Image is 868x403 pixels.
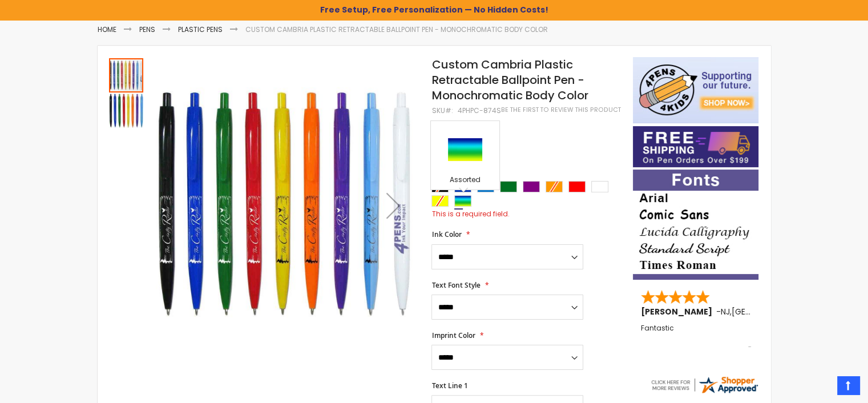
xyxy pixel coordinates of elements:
[454,195,471,207] div: Assorted
[109,57,144,92] div: Custom Cambria Plastic Retractable Ballpoint Pen - Monochromatic Body Color
[434,175,496,187] div: Assorted
[431,57,588,103] span: Custom Cambria Plastic Retractable Ballpoint Pen - Monochromatic Body Color
[431,280,480,290] span: Text Font Style
[139,25,155,34] a: Pens
[774,372,868,403] iframe: Google Customer Reviews
[649,374,759,395] img: 4pens.com widget logo
[245,25,548,34] li: Custom Cambria Plastic Retractable Ballpoint Pen - Monochromatic Body Color
[633,170,758,280] img: font-personalization-examples
[109,92,143,128] div: Custom Cambria Plastic Retractable Ballpoint Pen - Monochromatic Body Color
[641,306,716,317] span: [PERSON_NAME]
[431,106,453,115] strong: SKU
[98,25,116,34] a: Home
[109,94,143,128] img: Custom Cambria Plastic Retractable Ballpoint Pen - Monochromatic Body Color
[633,57,758,123] img: 4pens 4 kids
[732,306,815,317] span: [GEOGRAPHIC_DATA]
[431,120,463,130] span: In stock
[431,229,461,239] span: Ink Color
[523,181,540,192] div: Purple
[178,25,223,34] a: Plastic Pens
[649,388,759,397] a: 4pens.com certificate URL
[641,324,752,349] div: Fantastic
[370,57,416,353] div: Next
[431,209,621,219] div: This is a required field.
[716,306,815,317] span: - ,
[633,126,758,167] img: Free shipping on orders over $199
[500,181,517,192] div: Green
[500,106,620,114] a: Be the first to review this product
[431,331,475,340] span: Imprint Color
[568,181,586,192] div: Red
[155,74,416,335] img: Custom Cambria Plastic Retractable Ballpoint Pen - Monochromatic Body Color
[431,381,467,390] span: Text Line 1
[591,181,608,192] div: White
[721,306,730,317] span: NJ
[457,106,500,115] div: 4PHPC-874S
